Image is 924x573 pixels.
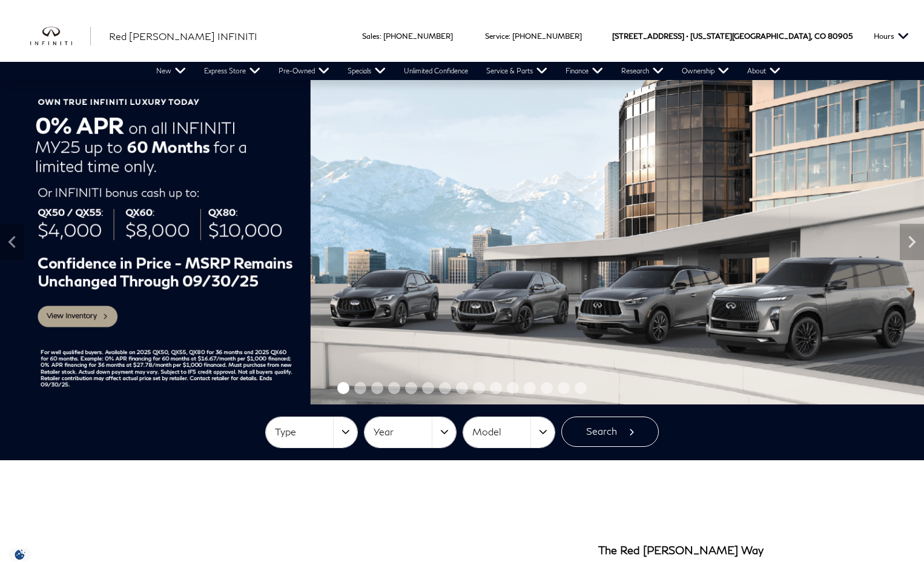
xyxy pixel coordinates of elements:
[456,382,468,394] span: Go to slide 8
[30,27,91,46] a: infiniti
[507,382,519,394] span: Go to slide 11
[477,62,556,80] a: Service & Parts
[374,422,432,442] span: Year
[612,32,853,41] a: [STREET_ADDRESS] • [US_STATE][GEOGRAPHIC_DATA], CO 80905
[6,548,34,561] img: Opt-Out Icon
[383,32,453,41] a: [PHONE_NUMBER]
[556,62,612,80] a: Finance
[337,382,349,394] span: Go to slide 1
[524,382,536,394] span: Go to slide 12
[541,382,553,394] span: Go to slide 13
[405,382,417,394] span: Go to slide 5
[338,62,395,80] a: Specials
[395,62,477,80] a: Unlimited Confidence
[388,382,400,394] span: Go to slide 4
[612,10,688,62] span: [STREET_ADDRESS] •
[380,32,381,41] span: :
[439,382,451,394] span: Go to slide 7
[30,27,91,46] img: INFINITI
[195,62,269,80] a: Express Store
[422,382,434,394] span: Go to slide 6
[354,382,366,394] span: Go to slide 2
[147,62,790,80] nav: Main Navigation
[485,32,509,41] span: Service
[109,29,257,44] a: Red [PERSON_NAME] INFINITI
[109,30,257,42] span: Red [PERSON_NAME] INFINITI
[868,10,915,62] button: Open the hours dropdown
[612,62,673,80] a: Research
[575,382,587,394] span: Go to slide 15
[371,382,383,394] span: Go to slide 3
[900,224,924,260] div: Next
[690,10,813,62] span: [US_STATE][GEOGRAPHIC_DATA],
[738,62,790,80] a: About
[275,422,333,442] span: Type
[673,62,738,80] a: Ownership
[490,382,502,394] span: Go to slide 10
[6,548,34,561] section: Click to Open Cookie Consent Modal
[473,382,485,394] span: Go to slide 9
[362,32,380,41] span: Sales
[266,417,357,447] button: Type
[365,417,456,447] button: Year
[472,422,530,442] span: Model
[509,32,510,41] span: :
[463,417,555,447] button: Model
[269,62,338,80] a: Pre-Owned
[147,62,195,80] a: New
[828,10,853,62] span: 80905
[561,417,659,447] button: Search
[558,382,570,394] span: Go to slide 14
[598,545,764,557] h3: The Red [PERSON_NAME] Way
[512,32,582,41] a: [PHONE_NUMBER]
[814,10,826,62] span: CO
